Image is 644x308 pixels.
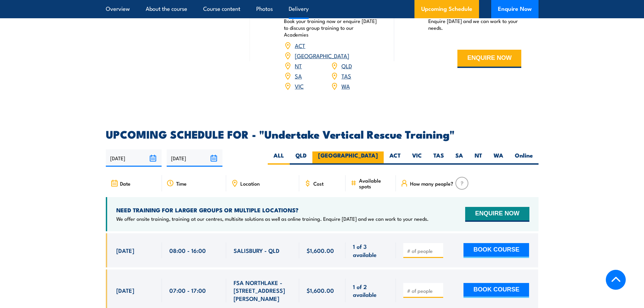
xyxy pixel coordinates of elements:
[116,206,429,214] h4: NEED TRAINING FOR LARGER GROUPS OR MULTIPLE LOCATIONS?
[428,151,450,165] label: TAS
[240,181,260,186] span: Location
[313,181,324,186] span: Cost
[116,246,134,254] span: [DATE]
[295,41,305,49] a: ACT
[341,82,350,90] a: WA
[295,62,302,70] a: NT
[234,279,292,302] span: FSA NORTHLAKE - [STREET_ADDRESS][PERSON_NAME]
[295,82,304,90] a: VIC
[465,207,529,222] button: ENQUIRE NOW
[428,18,522,31] p: Enquire [DATE] and we can work to your needs.
[353,242,388,258] span: 1 of 3 available
[406,151,428,165] label: VIC
[234,246,280,254] span: SALISBURY - QLD
[353,283,388,299] span: 1 of 2 available
[116,286,134,294] span: [DATE]
[116,215,429,222] p: We offer onsite training, training at our centres, multisite solutions as well as online training...
[295,72,302,80] a: SA
[463,283,529,298] button: BOOK COURSE
[106,149,162,167] input: From date
[469,151,488,165] label: NT
[268,151,290,165] label: ALL
[307,246,334,254] span: $1,600.00
[407,287,441,294] input: # of people
[341,72,351,80] a: TAS
[341,62,352,70] a: QLD
[169,286,206,294] span: 07:00 - 17:00
[167,149,222,167] input: To date
[359,177,391,189] span: Available spots
[120,181,130,186] span: Date
[457,50,521,68] button: ENQUIRE NOW
[307,286,334,294] span: $1,600.00
[463,243,529,258] button: BOOK COURSE
[488,151,509,165] label: WA
[407,247,441,254] input: # of people
[410,181,453,186] span: How many people?
[450,151,469,165] label: SA
[312,151,384,165] label: [GEOGRAPHIC_DATA]
[284,18,377,38] p: Book your training now or enquire [DATE] to discuss group training to our Academies
[176,181,187,186] span: Time
[295,51,349,60] a: [GEOGRAPHIC_DATA]
[169,246,206,254] span: 08:00 - 16:00
[509,151,539,165] label: Online
[384,151,406,165] label: ACT
[290,151,312,165] label: QLD
[106,129,539,139] h2: UPCOMING SCHEDULE FOR - "Undertake Vertical Rescue Training"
